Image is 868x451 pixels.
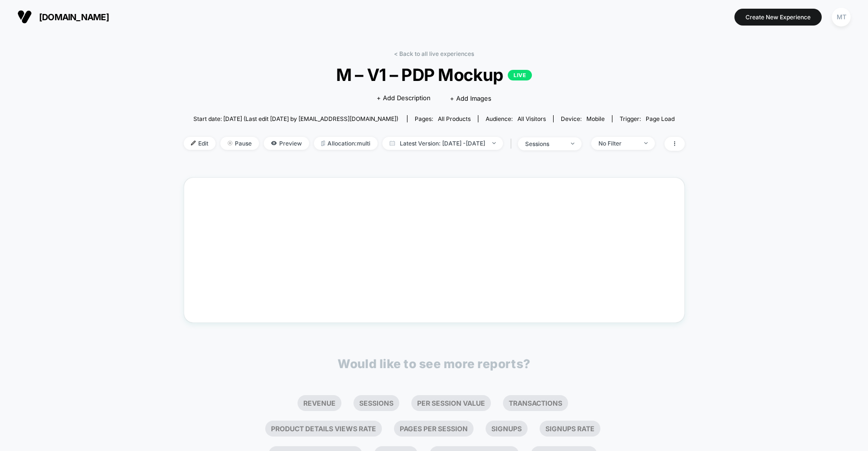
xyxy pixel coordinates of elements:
[553,115,612,122] span: Device:
[17,10,32,24] img: Visually logo
[508,70,532,80] p: LIVE
[184,137,216,150] span: Edit
[450,94,491,102] span: + Add Images
[298,395,341,411] li: Revenue
[571,143,574,145] img: end
[525,140,564,147] div: sessions
[314,137,378,150] span: Allocation: multi
[586,115,605,122] span: mobile
[353,395,399,411] li: Sessions
[644,142,648,144] img: end
[508,137,518,151] span: |
[394,50,474,57] a: < Back to all live experiences
[829,7,854,27] button: MT
[394,421,474,437] li: Pages Per Session
[486,421,528,437] li: Signups
[377,93,431,103] span: + Add Description
[228,141,232,146] img: end
[734,9,822,26] button: Create New Experience
[415,115,471,122] div: Pages:
[39,12,109,22] span: [DOMAIN_NAME]
[191,141,196,146] img: edit
[382,137,503,150] span: Latest Version: [DATE] - [DATE]
[265,421,382,437] li: Product Details Views Rate
[540,421,600,437] li: Signups Rate
[620,115,675,122] div: Trigger:
[486,115,546,122] div: Audience:
[193,115,398,122] span: Start date: [DATE] (Last edit [DATE] by [EMAIL_ADDRESS][DOMAIN_NAME])
[492,142,496,144] img: end
[598,140,637,147] div: No Filter
[208,65,659,85] span: M – V1 – PDP Mockup
[14,9,112,25] button: [DOMAIN_NAME]
[517,115,546,122] span: All Visitors
[832,8,851,27] div: MT
[338,357,530,371] p: Would like to see more reports?
[220,137,259,150] span: Pause
[321,141,325,146] img: rebalance
[503,395,568,411] li: Transactions
[390,141,395,146] img: calendar
[264,137,309,150] span: Preview
[438,115,471,122] span: all products
[646,115,675,122] span: Page Load
[411,395,491,411] li: Per Session Value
